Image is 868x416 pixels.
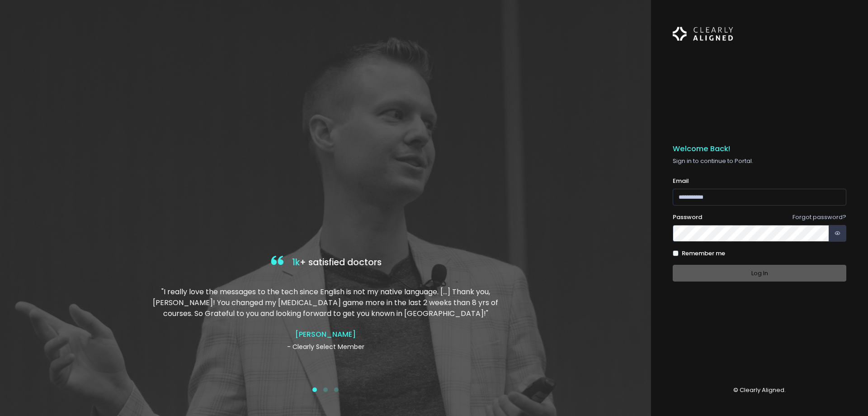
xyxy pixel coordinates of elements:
span: 1k [292,256,300,268]
img: Logo Horizontal [673,22,733,46]
label: Password [673,213,702,222]
p: "I really love the messages to the tech since English is not my native language. […] Thank you, [... [151,287,500,319]
h4: [PERSON_NAME] [151,330,500,339]
p: Sign in to continue to Portal. [673,157,846,166]
h5: Welcome Back! [673,144,846,153]
p: - Clearly Select Member [151,342,500,352]
h4: + satisfied doctors [151,253,500,272]
label: Email [673,177,689,186]
a: Forgot password? [793,213,846,221]
label: Remember me [682,249,725,258]
p: © Clearly Aligned. [673,386,846,395]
